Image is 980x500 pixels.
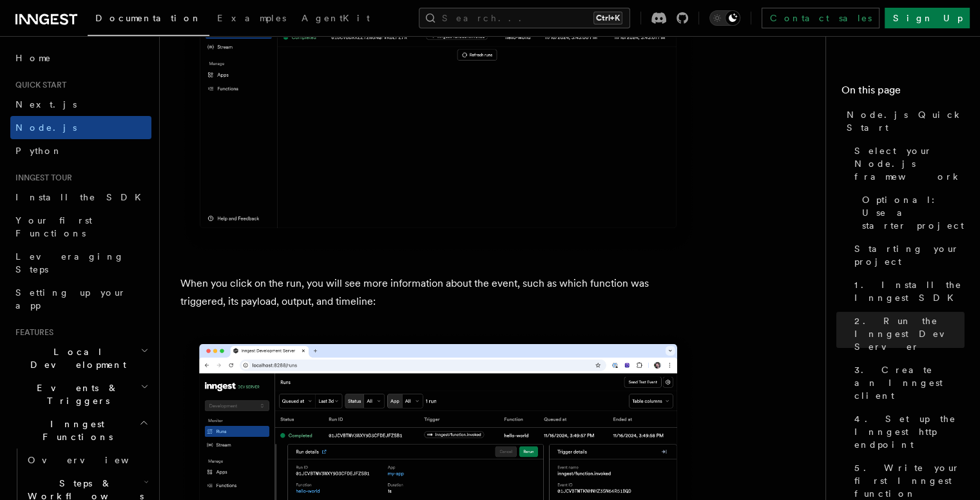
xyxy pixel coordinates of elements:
button: Inngest Functions [10,412,151,448]
a: Sign Up [885,8,970,28]
a: Documentation [88,4,209,36]
span: Quick start [10,80,66,90]
span: Starting your project [854,242,965,268]
span: Setting up your app [15,287,126,311]
a: Node.js [10,116,151,139]
button: Search...Ctrl+K [419,8,630,28]
p: When you click on the run, you will see more information about the event, such as which function ... [180,274,696,311]
a: Node.js Quick Start [841,103,965,139]
button: Events & Triggers [10,376,151,412]
a: 2. Run the Inngest Dev Server [849,309,965,358]
a: Install the SDK [10,186,151,209]
span: Node.js [15,122,77,133]
a: Home [10,46,151,70]
span: Your first Functions [15,215,92,238]
span: Leveraging Steps [15,251,124,274]
span: Overview [28,455,160,465]
a: Examples [209,4,294,35]
kbd: Ctrl+K [593,12,622,24]
h4: On this page [841,82,965,103]
span: Features [10,327,53,338]
span: 1. Install the Inngest SDK [854,278,965,304]
span: Documentation [95,13,202,23]
a: 3. Create an Inngest client [849,358,965,407]
span: Events & Triggers [10,381,140,407]
a: Your first Functions [10,209,151,245]
span: Optional: Use a starter project [862,193,965,232]
span: Inngest tour [10,173,72,183]
span: Home [15,52,52,64]
a: Overview [23,448,151,472]
span: Node.js Quick Start [847,108,965,134]
a: Python [10,139,151,162]
a: 1. Install the Inngest SDK [849,273,965,309]
span: Install the SDK [15,192,149,202]
span: AgentKit [302,13,370,23]
a: Leveraging Steps [10,245,151,281]
span: 3. Create an Inngest client [854,363,965,402]
button: Local Development [10,340,151,376]
span: Inngest Functions [10,418,139,443]
span: Python [15,146,62,156]
span: Next.js [15,99,77,110]
span: Examples [217,13,286,23]
span: 4. Set up the Inngest http endpoint [854,412,965,451]
a: Starting your project [849,237,965,273]
span: 5. Write your first Inngest function [854,461,965,500]
a: Contact sales [762,8,879,28]
span: Select your Node.js framework [854,144,965,183]
a: Select your Node.js framework [849,139,965,188]
span: Local Development [10,345,140,371]
a: AgentKit [294,4,378,35]
span: 2. Run the Inngest Dev Server [854,314,965,353]
button: Toggle dark mode [709,10,740,26]
a: Next.js [10,93,151,116]
a: Setting up your app [10,281,151,317]
a: Optional: Use a starter project [857,188,965,237]
a: 4. Set up the Inngest http endpoint [849,407,965,456]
